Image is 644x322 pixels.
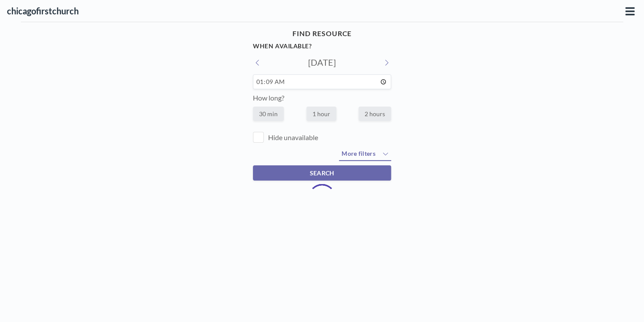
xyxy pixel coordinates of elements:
h3: chicagofirstchurch [7,6,623,17]
span: More filters [342,150,375,157]
label: Hide unavailable [268,133,318,142]
h4: FIND RESOURCE [253,26,391,41]
label: How long? [253,94,284,102]
button: SEARCH [253,165,391,181]
label: 1 hour [306,107,336,121]
button: More filters [339,147,391,161]
label: 30 min [253,107,284,121]
span: SEARCH [310,169,335,177]
label: 2 hours [359,107,391,121]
